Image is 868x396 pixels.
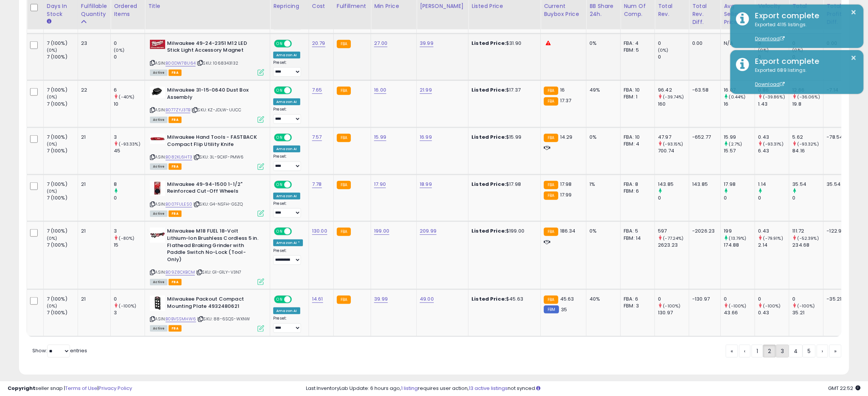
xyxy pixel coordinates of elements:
div: 16 [724,101,755,108]
div: 21 [81,228,105,234]
div: 0 [724,296,755,303]
small: (-79.91%) [763,235,783,241]
div: 0 [114,195,145,201]
div: 0 [758,296,789,303]
img: 31UAzHJOHOL._SL40_.jpg [150,134,165,144]
a: 17.90 [374,181,386,188]
a: B09Z8CKBCM [166,269,195,276]
small: (0%) [47,303,57,309]
div: Total Profit Diff. [827,2,847,26]
span: 17.99 [560,191,572,198]
small: FBA [544,228,558,236]
div: 35.54 [792,181,823,188]
div: 8 [114,181,145,188]
small: (-100%) [119,303,136,309]
small: (0%) [658,47,669,53]
div: FBA: 5 [624,228,649,234]
small: (-93.32%) [798,141,819,147]
div: 1.43 [758,101,789,108]
div: 35.54 [827,181,845,188]
div: Preset: [273,316,303,333]
span: 45.63 [560,295,574,303]
small: (-100%) [663,303,680,309]
small: (-100%) [763,303,781,309]
div: ASIN: [150,87,264,122]
div: 0 [792,296,823,303]
a: B077ZYJ3TB [166,107,190,113]
span: OFF [291,296,303,303]
div: ASIN: [150,228,264,284]
div: 2623.23 [658,242,689,249]
div: ASIN: [150,181,264,216]
div: Exported 4115 listings. [749,21,858,43]
div: [PERSON_NAME] [420,2,465,10]
div: FBM: 6 [624,188,649,195]
div: FBA: 6 [624,296,649,303]
div: Amazon AI * [273,239,303,246]
div: Total Profit [792,2,820,18]
a: Terms of Use [65,385,97,392]
div: 143.85 [692,181,715,188]
strong: Copyright [8,385,35,392]
div: $31.90 [471,40,535,47]
a: 2 [763,345,776,358]
small: FBM [544,306,559,314]
div: -122.96 [827,228,845,234]
a: Download [755,35,785,42]
div: 7 (100%) [47,54,78,60]
div: Avg Selling Price [724,2,752,26]
div: 7 (100%) [47,40,78,47]
a: 14.61 [312,295,323,303]
div: 22 [81,87,105,93]
div: 130.97 [658,309,689,316]
div: 17.98 [724,181,755,188]
span: FBA [169,211,182,217]
div: FBM: 5 [624,47,649,54]
small: (-39.74%) [663,94,684,100]
span: ON [275,135,284,141]
div: 0 [658,54,689,60]
div: 700.74 [658,147,689,154]
div: 199 [724,228,755,234]
div: $45.63 [471,296,535,303]
div: 3 [114,134,145,141]
div: ASIN: [150,296,264,331]
div: Amazon AI [273,52,300,59]
div: 0.43 [758,228,789,234]
div: Num of Comp. [624,2,651,18]
div: $15.99 [471,134,535,141]
span: 16 [560,86,565,93]
b: Milwaukee Packout Compact Mounting Plate 4932480621 [167,296,260,312]
span: FBA [169,325,182,332]
a: 4 [789,345,803,358]
div: 96.42 [658,87,689,93]
b: Milwaukee Hand Tools - FASTBACK Compact Flip Utility Knife [167,134,260,150]
small: FBA [544,192,558,200]
span: OFF [291,228,303,235]
div: 15.57 [724,147,755,154]
a: Privacy Policy [99,385,132,392]
a: B00DW78U64 [166,60,196,67]
div: Cost [312,2,330,10]
small: (-100%) [798,303,815,309]
span: | SKU: 1068343132 [197,60,238,66]
div: 21 [81,134,105,141]
div: 7 (100%) [47,296,78,303]
div: N/A [724,40,749,47]
small: FBA [337,134,351,142]
a: 7.78 [312,181,322,188]
b: Milwaukee 49-24-2351 M12 LED Stick Light Accessory Magnet [167,40,260,56]
div: 10 [114,101,145,108]
span: ON [275,40,284,47]
span: 35 [561,306,567,313]
b: Listed Price: [471,86,506,93]
div: 0.00 [692,40,715,47]
b: Listed Price: [471,295,506,303]
div: Exported 689 listings. [749,67,858,88]
a: 7.65 [312,86,322,94]
div: FBM: 3 [624,303,649,309]
div: Title [148,2,267,10]
span: All listings currently available for purchase on Amazon [150,117,167,123]
span: 17.98 [560,181,572,188]
div: -35.21 [827,296,845,303]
